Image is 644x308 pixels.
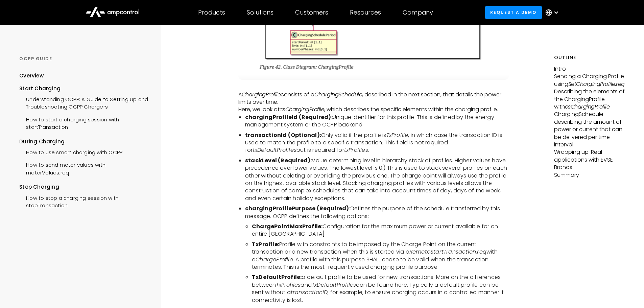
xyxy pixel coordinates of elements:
[238,83,509,91] p: ‍
[252,274,509,304] li: a default profile to be used for new transactions. More on the differences between and can be fou...
[350,9,381,16] div: Resources
[19,85,148,92] div: Start Charging
[19,158,148,178] a: How to send meter values with meterValues.req
[19,56,148,62] div: OCPP GUIDE
[295,9,328,16] div: Customers
[403,9,433,16] div: Company
[242,91,281,98] em: ChargingProfile
[19,92,148,113] a: Understanding OCPP: A Guide to Setting Up and Troubleshooting OCPP Chargers
[245,205,351,212] b: chargingProfilePurpose (Required):
[19,72,44,85] a: Overview
[19,113,148,133] a: How to start a charging session with startTransaction
[247,9,273,16] div: Solutions
[554,148,625,171] p: Wrapping up: Real applications with EVSE Brands
[314,91,362,98] em: ChargingSchedule
[252,222,323,230] b: ChargePointMaxProfile:
[245,131,321,139] b: transactionId (Optional):
[245,157,312,164] b: stackLevel (Required):
[252,240,279,248] b: TxProfile:
[19,138,148,145] div: During Charging
[554,54,625,61] h5: Outline
[291,288,328,296] i: transactionID
[19,145,122,158] a: How to use smart charging with OCPP
[253,146,296,154] i: txDefaultProfiles
[485,6,542,19] a: Request a demo
[238,91,509,106] p: A consists of a , described in the next section, that details the power limits over time.
[245,114,509,129] li: Unique Identifier for this profile. This is defined by the energy management system or the OCPP b...
[386,131,408,139] i: TxProfile
[19,183,148,191] div: Stop Charging
[252,273,302,281] b: TxDefaultProfile:
[245,113,333,121] b: chargingProfileId (Required):
[198,9,225,16] div: Products
[19,191,148,211] a: How to stop a charging session with stopTransaction
[238,106,509,113] p: Here, we look at , which describes the specific elements within the charging profile.
[256,256,293,263] i: ChargeProfile
[554,73,625,88] p: Sending a Charging Profile using
[245,132,509,154] li: Only valid if the profile is , in which case the transaction ID is used to match the profile to a...
[554,171,625,179] p: Summary
[276,281,301,289] i: TxProfiles
[312,281,356,289] i: TxDefaultProfiles
[245,157,509,202] li: Value determining level in hierarchy stack of profiles. Higher values have precedence over lower ...
[245,205,509,220] li: Defines the purpose of the schedule transferred by this message. OCPP defines the following options:
[19,72,44,79] div: Overview
[554,65,625,73] p: Intro
[568,80,625,88] em: SetChargingProfile.req
[252,241,509,271] li: Profile with constraints to be imposed by the Charge Point on the current transaction or a new tr...
[554,88,625,111] p: Describing the elements of the ChargingProfile with
[280,105,325,113] em: csChargingProfile
[344,146,368,154] i: txProfiles
[252,223,509,238] li: Configuration for the maximum power or current available for an entire [GEOGRAPHIC_DATA].
[409,248,486,256] i: RemoteStartTransaction.req
[554,111,625,148] p: ChargingSchedule: describing the amount of power or current that can be delivered per time interval.
[565,103,610,111] em: csChargingProfile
